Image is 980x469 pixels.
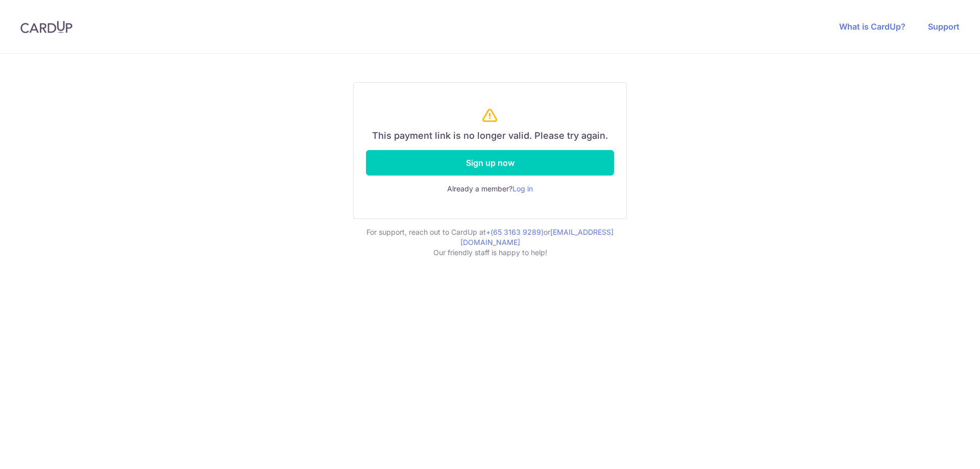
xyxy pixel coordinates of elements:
div: Already a member? [366,184,614,194]
img: CardUp Logo [20,21,72,33]
a: Sign up now [366,150,614,176]
h6: This payment link is no longer valid. Please try again. [366,130,614,142]
p: For support, reach out to CardUp at or [353,227,627,248]
p: Our friendly staff is happy to help! [353,248,627,258]
a: What is CardUp? [839,21,905,32]
a: +(65 3163 9289) [486,228,544,236]
a: Support [928,21,960,32]
a: [EMAIL_ADDRESS][DOMAIN_NAME] [460,228,614,246]
a: Log in [512,184,533,193]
